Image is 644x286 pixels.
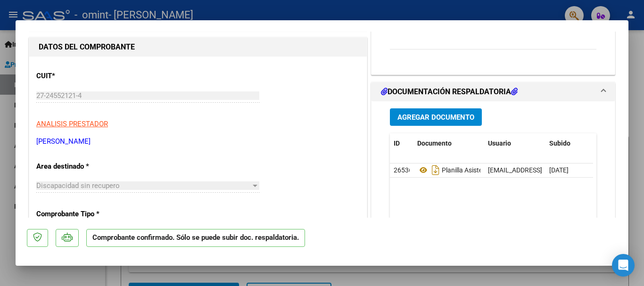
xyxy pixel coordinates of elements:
span: Discapacidad sin recupero [36,181,120,190]
p: CUIT [36,71,133,82]
p: Area destinado * [36,161,133,172]
p: Comprobante Tipo * [36,209,133,220]
span: Planilla Asistencia Agosto 2025 [417,166,534,174]
i: Descargar documento [429,163,442,178]
datatable-header-cell: Acción [593,133,640,154]
span: Subido [549,139,570,147]
span: Agregar Documento [397,113,474,122]
mat-expansion-panel-header: DOCUMENTACIÓN RESPALDATORIA [372,82,615,101]
span: Documento [417,139,452,147]
span: 26536 [394,166,413,174]
datatable-header-cell: Subido [545,133,593,154]
div: Open Intercom Messenger [612,254,635,277]
span: ANALISIS PRESTADOR [36,120,108,128]
p: Comprobante confirmado. Sólo se puede subir doc. respaldatoria. [86,229,305,247]
datatable-header-cell: Documento [413,133,484,154]
h1: DOCUMENTACIÓN RESPALDATORIA [381,86,518,98]
span: Usuario [488,139,511,147]
span: ID [394,139,400,147]
datatable-header-cell: ID [390,133,413,154]
strong: DATOS DEL COMPROBANTE [39,42,135,51]
span: [DATE] [549,166,569,174]
p: [PERSON_NAME] [36,136,360,147]
datatable-header-cell: Usuario [484,133,545,154]
button: Agregar Documento [390,108,482,126]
